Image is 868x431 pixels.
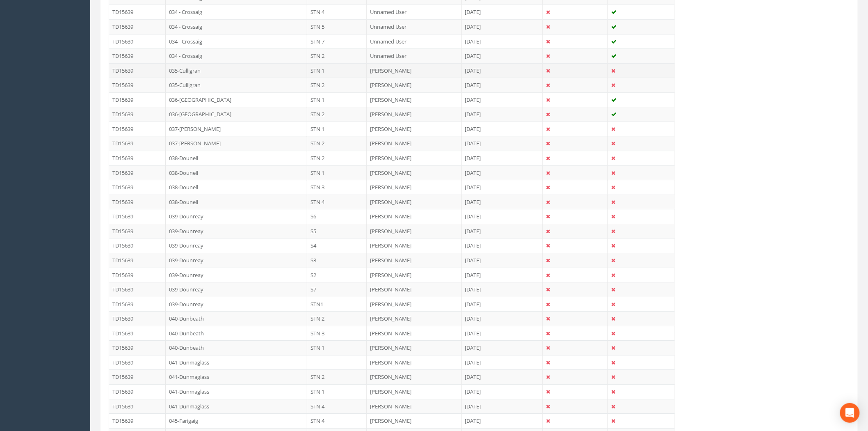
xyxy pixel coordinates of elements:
td: 045-Farigaig [166,413,307,428]
td: TD15639 [109,34,166,49]
td: STN 1 [307,92,367,107]
td: TD15639 [109,224,166,238]
td: TD15639 [109,311,166,326]
td: [DATE] [462,369,543,384]
td: 035-Culligran [166,63,307,78]
td: [DATE] [462,180,543,195]
td: 038-Dounell [166,151,307,165]
td: Unnamed User [367,48,462,63]
td: STN 1 [307,165,367,180]
td: S4 [307,238,367,253]
td: 041-Dunmaglass [166,399,307,414]
td: 038-Dounell [166,165,307,180]
td: [PERSON_NAME] [367,107,462,122]
td: 034 - Crossaig [166,48,307,63]
td: [PERSON_NAME] [367,238,462,253]
td: [PERSON_NAME] [367,355,462,370]
td: 040-Dunbeath [166,340,307,355]
td: [PERSON_NAME] [367,326,462,341]
td: [DATE] [462,151,543,165]
td: [DATE] [462,165,543,180]
td: [PERSON_NAME] [367,282,462,297]
td: [PERSON_NAME] [367,209,462,224]
td: STN 4 [307,5,367,19]
td: [DATE] [462,238,543,253]
td: TD15639 [109,399,166,414]
td: 039-Dounreay [166,224,307,238]
td: [DATE] [462,268,543,282]
td: STN 1 [307,340,367,355]
td: 037-[PERSON_NAME] [166,136,307,151]
td: STN 4 [307,399,367,414]
td: TD15639 [109,92,166,107]
td: STN 2 [307,78,367,92]
td: [PERSON_NAME] [367,384,462,399]
td: TD15639 [109,209,166,224]
td: [PERSON_NAME] [367,413,462,428]
td: [DATE] [462,282,543,297]
div: Open Intercom Messenger [840,403,860,423]
td: [PERSON_NAME] [367,224,462,238]
td: [DATE] [462,253,543,268]
td: 034 - Crossaig [166,5,307,19]
td: TD15639 [109,19,166,34]
td: 039-Dounreay [166,297,307,312]
td: STN 2 [307,136,367,151]
td: [PERSON_NAME] [367,63,462,78]
td: [PERSON_NAME] [367,78,462,92]
td: STN 3 [307,326,367,341]
td: 035-Culligran [166,78,307,92]
td: [DATE] [462,107,543,122]
td: [DATE] [462,384,543,399]
td: [PERSON_NAME] [367,253,462,268]
td: TD15639 [109,195,166,209]
td: STN 2 [307,151,367,165]
td: [PERSON_NAME] [367,311,462,326]
td: [DATE] [462,355,543,370]
td: TD15639 [109,282,166,297]
td: [DATE] [462,209,543,224]
td: TD15639 [109,369,166,384]
td: TD15639 [109,253,166,268]
td: [DATE] [462,19,543,34]
td: [DATE] [462,48,543,63]
td: 038-Dounell [166,180,307,195]
td: STN 7 [307,34,367,49]
td: TD15639 [109,340,166,355]
td: 041-Dunmaglass [166,355,307,370]
td: [PERSON_NAME] [367,92,462,107]
td: TD15639 [109,48,166,63]
td: [PERSON_NAME] [367,297,462,312]
td: 036-[GEOGRAPHIC_DATA] [166,107,307,122]
td: STN 1 [307,384,367,399]
td: [DATE] [462,195,543,209]
td: STN 2 [307,107,367,122]
td: [PERSON_NAME] [367,340,462,355]
td: STN 3 [307,180,367,195]
td: [PERSON_NAME] [367,165,462,180]
td: STN 2 [307,311,367,326]
td: [DATE] [462,136,543,151]
td: TD15639 [109,5,166,19]
td: [PERSON_NAME] [367,180,462,195]
td: Unnamed User [367,34,462,49]
td: [DATE] [462,297,543,312]
td: STN1 [307,297,367,312]
td: 039-Dounreay [166,268,307,282]
td: STN 4 [307,195,367,209]
td: [PERSON_NAME] [367,195,462,209]
td: [DATE] [462,122,543,136]
td: [DATE] [462,78,543,92]
td: [DATE] [462,311,543,326]
td: TD15639 [109,107,166,122]
td: 039-Dounreay [166,253,307,268]
td: TD15639 [109,326,166,341]
td: [PERSON_NAME] [367,122,462,136]
td: TD15639 [109,165,166,180]
td: TD15639 [109,297,166,312]
td: TD15639 [109,180,166,195]
td: TD15639 [109,63,166,78]
td: [DATE] [462,5,543,19]
td: [DATE] [462,326,543,341]
td: TD15639 [109,355,166,370]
